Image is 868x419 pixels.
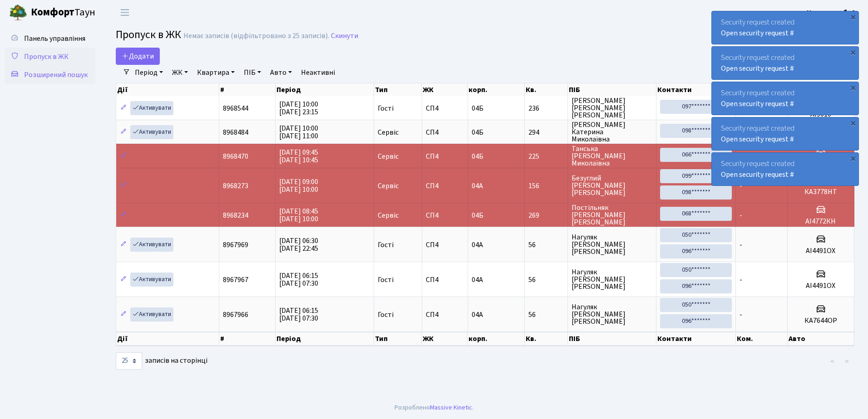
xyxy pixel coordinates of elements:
span: 8968470 [223,151,248,161]
span: 8968273 [223,181,248,191]
span: 8967969 [223,240,248,250]
th: ПІБ [568,332,656,346]
span: Сервіс [378,129,399,136]
span: Гості [378,105,394,112]
img: logo.png [9,4,27,22]
th: Дії [116,83,219,96]
div: Security request created [712,153,858,185]
a: Авто [266,65,296,80]
a: Open security request # [721,170,794,180]
label: записів на сторінці [116,352,207,370]
span: 04Б [472,127,483,137]
a: ЖК [168,65,192,80]
a: Період [131,65,167,80]
span: СП4 [426,105,464,112]
a: Консьєрж б. 4. [807,7,857,18]
span: Розширений пошук [24,70,88,80]
th: # [219,83,276,96]
div: × [848,83,858,92]
span: - [740,310,742,320]
th: Контакти [656,83,736,96]
span: 8968484 [223,127,248,137]
th: Контакти [656,332,736,346]
button: Переключити навігацію [113,5,136,20]
span: 8968544 [223,103,248,113]
span: [DATE] 09:00 [DATE] 10:00 [279,177,318,195]
span: Додати [122,51,154,61]
span: Сервіс [378,212,399,219]
a: ПІБ [240,65,265,80]
span: 294 [528,129,564,136]
a: Розширений пошук [5,66,95,84]
span: 04А [472,240,483,250]
span: Пропуск в ЖК [24,52,69,62]
span: СП4 [426,129,464,136]
span: 04Б [472,210,483,220]
a: Скинути [331,32,358,40]
span: СП4 [426,241,464,248]
span: [DATE] 06:30 [DATE] 22:45 [279,236,318,253]
div: × [848,154,858,163]
th: Тип [374,332,422,346]
span: 04А [472,181,483,191]
span: Нагуляк [PERSON_NAME] [PERSON_NAME] [572,234,652,255]
span: Нагуляк [PERSON_NAME] [PERSON_NAME] [572,268,652,290]
span: 156 [528,182,564,190]
span: Безуглий [PERSON_NAME] [PERSON_NAME] [572,175,652,196]
span: 8968234 [223,210,248,220]
span: [DATE] 06:15 [DATE] 07:30 [279,271,318,288]
span: 236 [528,105,564,112]
span: 56 [528,276,564,283]
div: Security request created [712,82,858,115]
span: [DATE] 06:15 [DATE] 07:30 [279,306,318,323]
th: Кв. [525,83,568,96]
th: корп. [468,83,524,96]
th: корп. [468,332,524,346]
span: [PERSON_NAME] Катерина Миколаївна [572,121,652,143]
th: ЖК [422,332,468,346]
a: Панель управління [5,29,95,48]
span: 225 [528,153,564,160]
a: Активувати [130,101,173,115]
a: Активувати [130,238,173,252]
a: Open security request # [721,134,794,144]
th: Ком. [736,332,788,346]
span: [DATE] 09:45 [DATE] 10:45 [279,147,318,165]
div: × [848,48,858,57]
span: Нагуляк [PERSON_NAME] [PERSON_NAME] [572,303,652,325]
th: Тип [374,83,422,96]
h5: КА7644ОР [791,317,850,325]
span: Танська [PERSON_NAME] Миколаївна [572,145,652,167]
div: Розроблено . [395,403,473,413]
span: Сервіс [378,153,399,160]
h5: АІ4772КН [791,217,850,226]
h5: АІ4491ОХ [791,247,850,255]
th: Дії [116,332,219,346]
span: Пропуск в ЖК [116,27,181,43]
a: Додати [116,48,160,65]
span: 04Б [472,151,483,161]
a: Активувати [130,307,173,322]
span: 56 [528,241,564,248]
span: СП4 [426,276,464,283]
span: 04Б [472,103,483,113]
span: Таун [31,5,95,20]
th: Період [276,332,374,346]
span: СП4 [426,153,464,160]
a: Пропуск в ЖК [5,48,95,66]
span: - [740,240,742,250]
span: Гості [378,311,394,318]
th: ЖК [422,83,468,96]
a: Open security request # [721,63,794,73]
span: Панель управління [24,34,85,44]
span: 04А [472,275,483,285]
div: Security request created [712,47,858,79]
select: записів на сторінці [116,352,142,370]
span: СП4 [426,182,464,190]
span: Сервіс [378,182,399,190]
th: Кв. [525,332,568,346]
span: 269 [528,212,564,219]
div: × [848,118,858,127]
span: СП4 [426,311,464,318]
b: Комфорт [31,5,74,19]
